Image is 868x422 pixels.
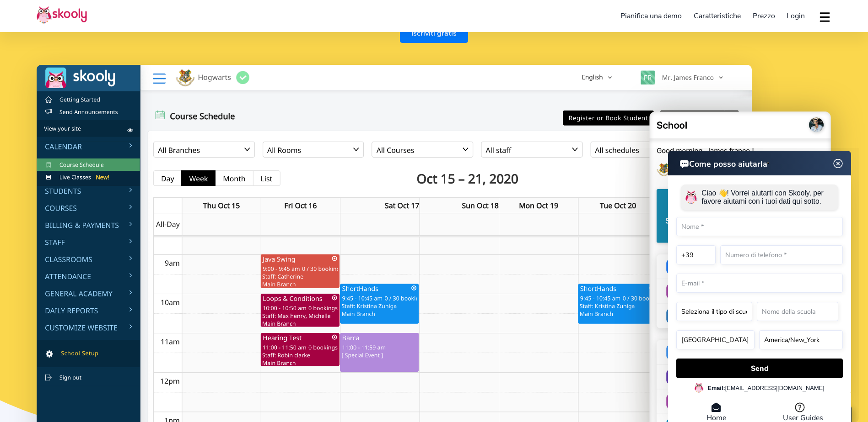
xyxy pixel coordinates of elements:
[781,9,811,23] a: Login
[818,6,831,27] button: dropdown menu
[688,9,747,23] a: Caratteristiche
[753,11,775,21] span: Prezzo
[787,11,805,21] span: Login
[747,9,781,23] a: Prezzo
[400,23,468,43] a: Iscriviti gratis
[37,6,87,24] img: Skooly
[615,9,688,23] a: Pianifica una demo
